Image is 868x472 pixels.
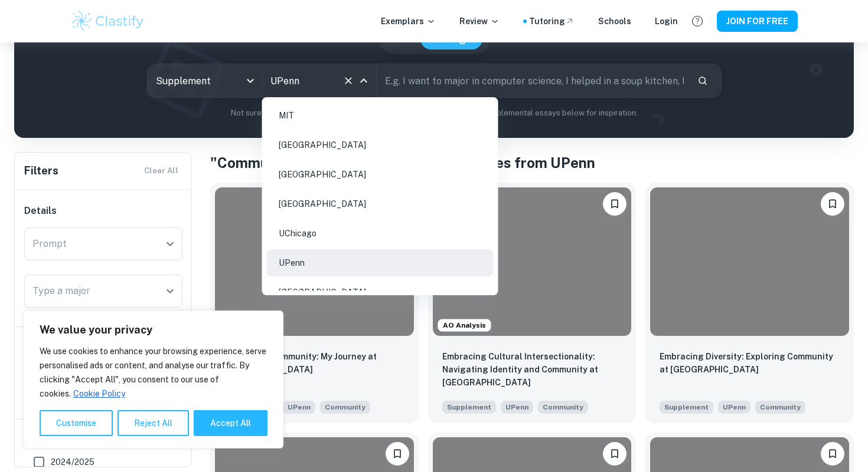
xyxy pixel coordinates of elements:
button: Reject All [118,410,189,436]
button: Open [162,236,178,252]
button: Please log in to bookmark exemplars [386,442,409,466]
div: Supplement [148,64,262,97]
div: We value your privacy [24,311,283,448]
li: [GEOGRAPHIC_DATA] [267,190,494,217]
a: AO AnalysisPlease log in to bookmark exemplarsEmbracing Community: My Journey at PennSupplementUP... [210,183,419,423]
span: How will you explore community at Penn? Consider how Penn will help shape your perspective and id... [755,400,805,414]
span: Community [760,402,801,412]
li: MIT [267,102,494,129]
span: Community [543,402,583,412]
span: UPenn [501,401,533,414]
span: Supplement [660,401,713,414]
a: Login [655,15,678,28]
h6: Details [24,204,182,218]
a: Cookie Policy [73,388,126,399]
li: UPenn [267,249,494,276]
li: [GEOGRAPHIC_DATA] [267,279,494,306]
span: Supplement [442,401,496,414]
button: Customise [40,410,113,436]
li: [GEOGRAPHIC_DATA] [267,131,494,159]
button: Accept All [194,410,267,436]
p: Review [459,15,500,28]
a: Tutoring [529,15,575,28]
button: Close [355,72,372,89]
p: We use cookies to enhance your browsing experience, serve personalised ads or content, and analys... [40,344,267,401]
button: JOIN FOR FREE [717,11,798,32]
p: Embracing Diversity: Exploring Community at Penn [660,350,840,376]
button: Help and Feedback [687,11,707,31]
input: E.g. I want to major in computer science, I helped in a soup kitchen, I want to join the debate t... [377,64,688,97]
p: Embracing Community: My Journey at Penn [224,350,404,376]
p: Embracing Cultural Intersectionality: Navigating Identity and Community at Penn [442,350,622,389]
a: Schools [598,15,631,28]
span: How will you explore community at Penn? Consider how Penn will help shape your perspective, and h... [320,400,370,414]
span: 2024/2025 [51,456,94,468]
li: [GEOGRAPHIC_DATA] [267,161,494,188]
img: Clastify logo [70,9,145,33]
h6: Filters [24,163,58,179]
a: AO AnalysisPlease log in to bookmark exemplarsEmbracing Cultural Intersectionality: Navigating Id... [428,183,637,423]
p: Not sure what to search for? You can always look through our example supplemental essays below fo... [24,107,844,119]
button: Please log in to bookmark exemplars [821,192,844,216]
span: UPenn [718,401,750,414]
p: We value your privacy [40,323,267,337]
span: How will you explore community at Penn? Consider how Penn will help shape your perspective and id... [538,400,588,414]
p: Exemplars [381,15,436,28]
button: Open [162,283,178,299]
span: Community [325,402,366,412]
button: Clear [340,72,357,89]
span: AO Analysis [438,320,491,331]
h1: "Community" Supplemental Essay Examples from UPenn [210,152,854,173]
a: Please log in to bookmark exemplarsEmbracing Diversity: Exploring Community at PennSupplementUPen... [645,183,854,423]
button: Please log in to bookmark exemplars [603,442,626,466]
button: Search [693,71,713,91]
span: UPenn [283,401,315,414]
button: Please log in to bookmark exemplars [821,442,844,466]
li: UChicago [267,220,494,247]
button: Please log in to bookmark exemplars [603,192,626,216]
